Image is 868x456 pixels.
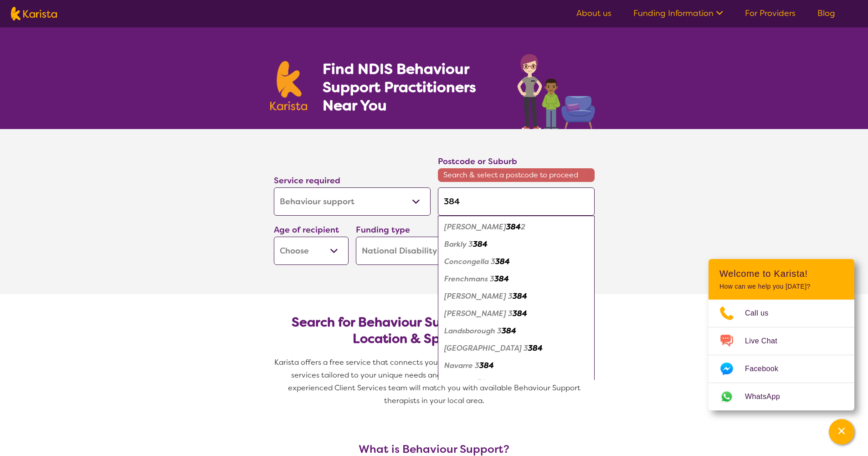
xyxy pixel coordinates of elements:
input: Type [438,187,595,216]
a: For Providers [745,8,796,19]
div: Joel Joel 3384 [442,288,590,305]
em: Frenchmans 3 [444,274,494,284]
em: 384 [473,239,488,249]
em: 384 [495,257,510,266]
div: Channel Menu [709,259,854,410]
button: Channel Menu [829,419,854,445]
label: Service required [274,175,340,186]
h3: What is Behaviour Support? [270,443,598,456]
em: [PERSON_NAME] [444,222,506,232]
a: About us [576,8,611,19]
div: Tulkara 3384 [442,374,590,392]
div: Barkly 3384 [442,236,590,253]
em: 384 [477,378,492,388]
div: Navarre 3384 [442,357,590,374]
em: 384 [502,326,516,336]
em: Tulkara 3 [444,378,477,388]
div: Landsborough West 3384 [442,340,590,357]
em: 384 [479,361,494,370]
div: Landsborough 3384 [442,322,590,340]
em: [GEOGRAPHIC_DATA] 3 [444,343,528,353]
a: Web link opens in a new tab. [709,383,854,410]
em: 384 [513,291,527,301]
img: behaviour-support [515,49,598,129]
em: 384 [506,222,521,232]
label: Funding type [356,224,410,235]
span: Search & select a postcode to proceed [438,168,595,182]
p: How can we help you [DATE]? [719,283,843,290]
a: Blog [817,8,835,19]
ul: Choose channel [709,300,854,410]
a: Funding Information [633,8,723,19]
label: Postcode or Suburb [438,156,517,167]
div: Churchill 3842 [442,218,590,236]
span: WhatsApp [745,390,791,404]
h1: Find NDIS Behaviour Support Practitioners Near You [323,60,499,114]
em: Concongella 3 [444,257,495,266]
em: Navarre 3 [444,361,479,370]
em: 384 [528,343,543,353]
span: Live Chat [745,334,788,348]
em: [PERSON_NAME] 3 [444,291,513,301]
em: Barkly 3 [444,239,473,249]
em: 384 [513,309,527,318]
em: Landsborough 3 [444,326,502,336]
div: Frenchmans 3384 [442,270,590,288]
em: [PERSON_NAME] 3 [444,309,513,318]
span: Call us [745,306,780,320]
img: Karista logo [270,61,308,110]
h2: Search for Behaviour Support Practitioners by Location & Specific Needs [281,314,587,347]
div: Concongella 3384 [442,253,590,270]
div: Joel South 3384 [442,305,590,322]
em: 2 [521,222,525,232]
p: Karista offers a free service that connects you with Behaviour Support and other disability servi... [270,356,598,407]
img: Karista logo [11,7,57,21]
span: Facebook [745,362,789,376]
h2: Welcome to Karista! [719,268,843,279]
label: Age of recipient [274,224,339,235]
em: 384 [494,274,509,284]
